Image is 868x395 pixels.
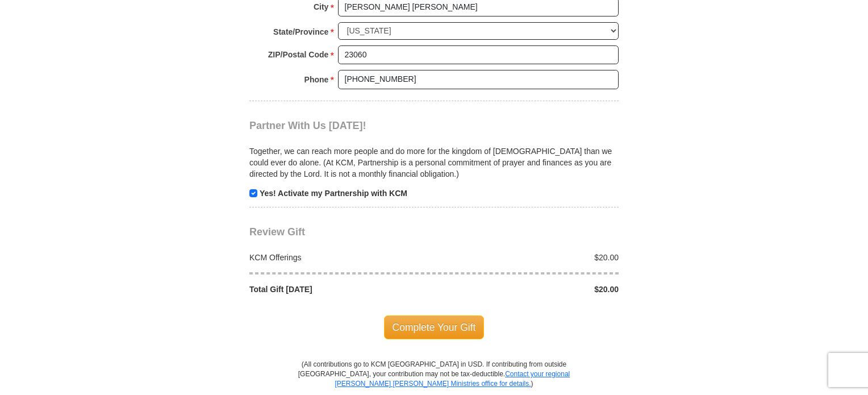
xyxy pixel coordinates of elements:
[244,284,435,295] div: Total Gift [DATE]
[260,189,407,198] strong: Yes! Activate my Partnership with KCM
[249,226,305,238] span: Review Gift
[273,24,328,40] strong: State/Province
[244,252,435,263] div: KCM Offerings
[304,72,329,88] strong: Phone
[434,284,625,295] div: $20.00
[268,47,329,63] strong: ZIP/Postal Code
[249,120,366,131] span: Partner With Us [DATE]!
[384,315,485,339] span: Complete Your Gift
[434,252,625,263] div: $20.00
[249,145,619,180] p: Together, we can reach more people and do more for the kingdom of [DEMOGRAPHIC_DATA] than we coul...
